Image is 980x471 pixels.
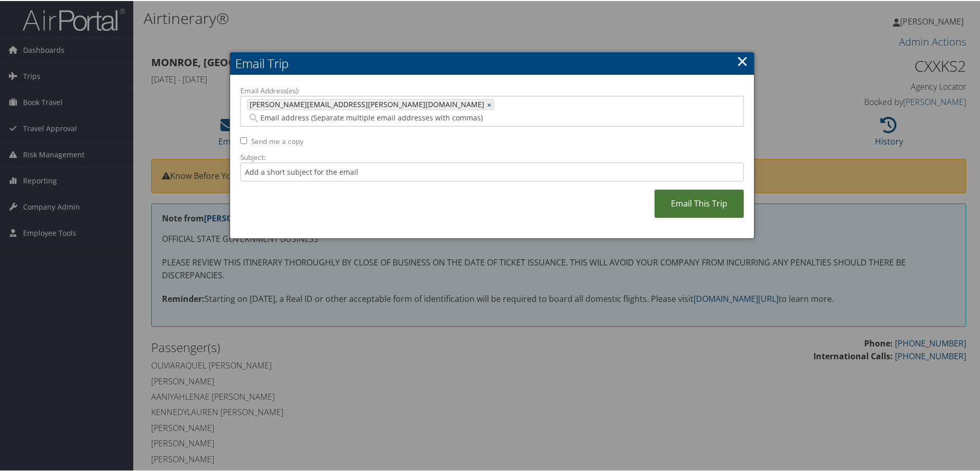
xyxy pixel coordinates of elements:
[247,112,621,122] input: Email address (Separate multiple email addresses with commas)
[230,51,754,74] h2: Email Trip
[251,135,303,146] label: Send me a copy
[487,98,494,109] a: ×
[240,85,744,95] label: Email Address(es):
[737,50,748,70] a: ×
[248,98,484,109] span: [PERSON_NAME][EMAIL_ADDRESS][PERSON_NAME][DOMAIN_NAME]
[240,161,744,180] input: Add a short subject for the email
[655,189,744,217] a: Email This Trip
[240,151,744,161] label: Subject:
